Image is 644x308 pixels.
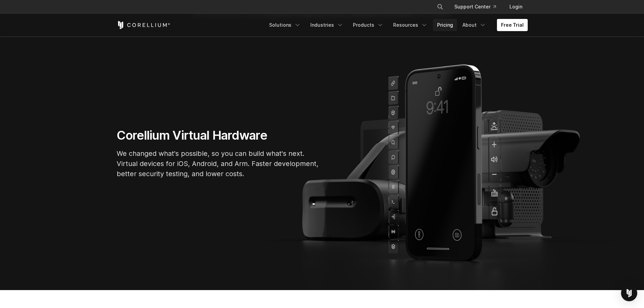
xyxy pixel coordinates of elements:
div: Open Intercom Messenger [621,285,637,301]
a: Industries [306,19,348,31]
a: Solutions [265,19,305,31]
a: Free Trial [497,19,528,31]
p: We changed what's possible, so you can build what's next. Virtual devices for iOS, Android, and A... [117,148,319,179]
button: Search [434,1,446,13]
a: Products [349,19,388,31]
a: Corellium Home [117,21,170,29]
a: Login [504,1,528,13]
div: Navigation Menu [265,19,528,31]
div: Navigation Menu [429,1,528,13]
h1: Corellium Virtual Hardware [117,128,319,143]
a: Support Center [449,1,501,13]
a: About [458,19,490,31]
a: Resources [389,19,432,31]
a: Pricing [433,19,457,31]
